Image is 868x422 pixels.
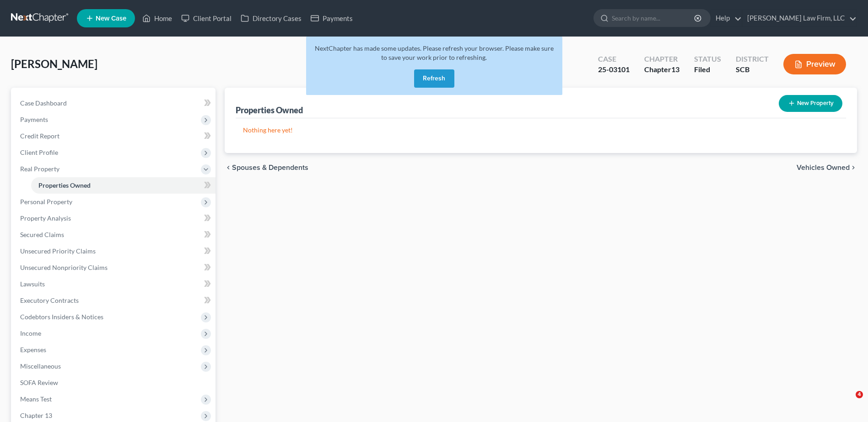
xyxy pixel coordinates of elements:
[11,57,97,70] span: [PERSON_NAME]
[850,164,857,171] i: chevron_right
[20,362,61,370] span: Miscellaneous
[736,64,769,75] div: SCB
[13,292,216,309] a: Executory Contracts
[315,44,554,61] span: NextChapter has made some updates. Please refresh your browser. Please make sure to save your wor...
[13,375,216,391] a: SOFA Review
[20,116,48,123] span: Payments
[20,329,41,337] span: Income
[20,313,103,321] span: Codebtors Insiders & Notices
[743,10,857,26] a: [PERSON_NAME] Law Firm, LLC
[20,214,71,222] span: Property Analysis
[38,181,91,189] span: Properties Owned
[225,164,232,171] i: chevron_left
[236,105,303,116] div: Properties Owned
[96,15,126,22] span: New Case
[694,54,721,64] div: Status
[20,99,67,107] span: Case Dashboard
[20,198,72,206] span: Personal Property
[20,148,58,156] span: Client Profile
[13,259,216,276] a: Unsecured Nonpriority Claims
[13,128,216,144] a: Credit Report
[13,227,216,243] a: Secured Claims
[783,54,846,74] button: Preview
[414,69,454,88] button: Refresh
[31,177,216,194] a: Properties Owned
[13,210,216,227] a: Property Analysis
[138,10,177,26] a: Home
[644,54,679,64] div: Chapter
[232,164,308,171] span: Spouses & Dependents
[306,10,357,26] a: Payments
[598,54,630,64] div: Case
[797,164,850,171] span: Vehicles Owned
[20,395,52,403] span: Means Test
[13,95,216,111] a: Case Dashboard
[20,379,58,386] span: SOFA Review
[13,276,216,292] a: Lawsuits
[177,10,236,26] a: Client Portal
[711,10,742,26] a: Help
[837,391,859,413] iframe: Intercom live chat
[20,411,52,419] span: Chapter 13
[20,231,64,238] span: Secured Claims
[13,243,216,259] a: Unsecured Priority Claims
[671,65,679,74] span: 13
[20,296,79,304] span: Executory Contracts
[20,264,108,271] span: Unsecured Nonpriority Claims
[20,280,45,288] span: Lawsuits
[236,10,306,26] a: Directory Cases
[20,247,96,255] span: Unsecured Priority Claims
[856,391,863,398] span: 4
[598,64,630,75] div: 25-03101
[225,164,308,171] button: chevron_left Spouses & Dependents
[20,165,59,173] span: Real Property
[797,164,857,171] button: Vehicles Owned chevron_right
[612,10,695,26] input: Search by name...
[20,132,59,140] span: Credit Report
[20,346,46,353] span: Expenses
[243,126,839,135] p: Nothing here yet!
[644,64,679,75] div: Chapter
[694,64,721,75] div: Filed
[779,95,842,112] button: New Property
[736,54,769,64] div: District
